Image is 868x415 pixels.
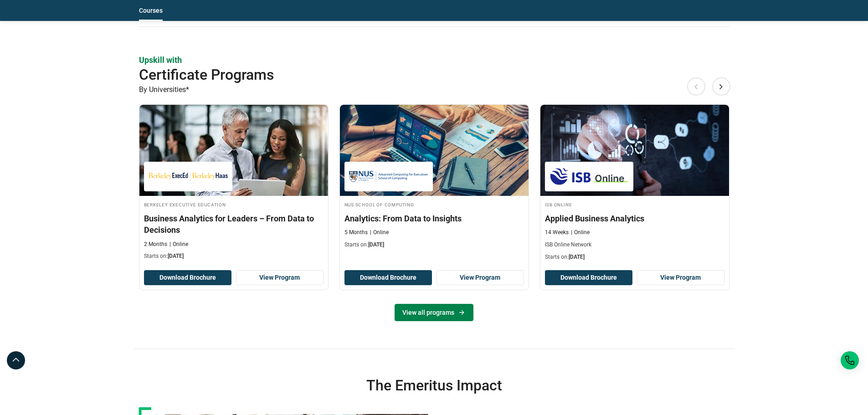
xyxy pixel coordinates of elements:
p: ISB Online Network [545,241,724,249]
p: By Universities* [139,84,729,96]
button: Download Brochure [344,270,432,286]
h3: Applied Business Analytics [545,213,724,224]
span: [DATE] [168,253,184,259]
p: Starts on: [344,241,524,249]
p: Starts on: [545,253,724,261]
p: Online [370,229,389,236]
h3: The Emeritus Impact [139,376,729,395]
a: View Program [236,270,324,286]
a: Business Analytics Course by Berkeley Executive Education - September 18, 2025 Berkeley Executive... [139,105,328,265]
a: View Program [437,270,524,286]
button: Next [712,77,730,96]
h3: Business Analytics for Leaders – From Data to Decisions [144,213,324,236]
span: [DATE] [368,241,384,248]
button: Download Brochure [545,270,632,286]
p: Upskill with [139,54,729,66]
p: Online [169,241,188,248]
img: NUS School of Computing [349,166,428,187]
a: View all programs [395,304,473,321]
h4: NUS School of Computing [344,200,524,208]
h4: ISB Online [545,200,724,208]
img: Analytics: From Data to Insights | Online Data Science and Analytics Course [340,105,529,196]
img: Berkeley Executive Education [149,166,228,187]
button: Previous [687,77,705,96]
a: Data Science and Analytics Course by NUS School of Computing - September 30, 2025 NUS School of C... [340,105,529,253]
p: Online [571,229,590,236]
button: Download Brochure [144,270,231,286]
p: Starts on: [144,252,324,260]
img: Business Analytics for Leaders – From Data to Decisions | Online Business Analytics Course [139,105,328,196]
span: [DATE] [569,254,585,260]
p: 5 Months [344,229,368,236]
h4: Berkeley Executive Education [144,200,324,208]
h3: Analytics: From Data to Insights [344,213,524,224]
a: View Program [637,270,724,286]
a: Business Analytics Course by ISB Online - September 30, 2025 ISB Online ISB Online Applied Busine... [540,105,729,265]
img: Applied Business Analytics | Online Business Analytics Course [540,105,729,196]
img: ISB Online [550,166,629,187]
p: 2 Months [144,241,167,248]
p: 14 Weeks [545,229,569,236]
h2: Certificate Programs [139,66,670,84]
